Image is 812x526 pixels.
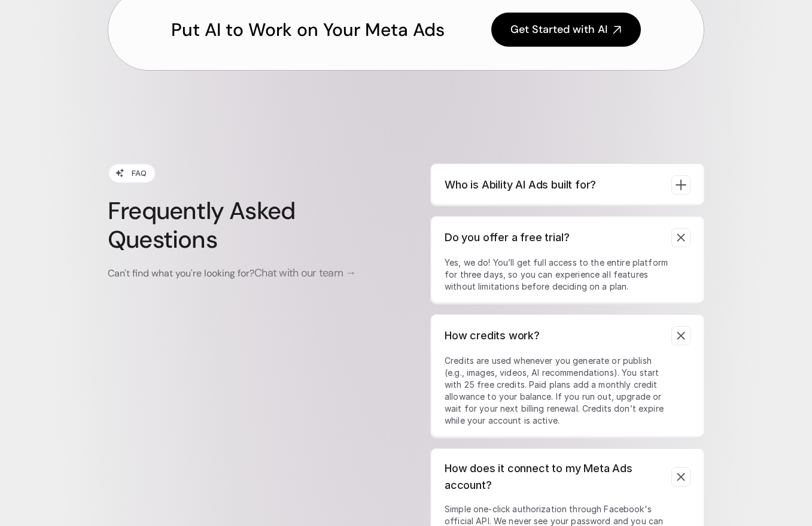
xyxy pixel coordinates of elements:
a: Chat with our team → [254,266,356,279]
a: Get Started with AI [491,13,641,47]
p: Do you offer a free trial? [445,229,662,246]
p: How credits work? [445,327,662,344]
span: Chat with our team → [254,265,356,279]
p: Can't find what you're looking for? [108,265,382,280]
h4: Get Started with AI [510,22,607,37]
p: Who is Ability AI Ads built for? [445,177,662,193]
p: How does it connect to my Meta Ads account? [445,460,662,494]
h2: Put AI to Work on Your Meta Ads [171,17,445,42]
p: Credits are used whenever you generate or publish (e.g., images, videos, AI recommendations). You... [445,355,671,427]
p: Yes, we do! You’ll get full access to the entire platform for three days, so you can experience a... [445,257,671,293]
p: FAQ [132,167,147,180]
h3: Frequently Asked Questions [108,196,382,253]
